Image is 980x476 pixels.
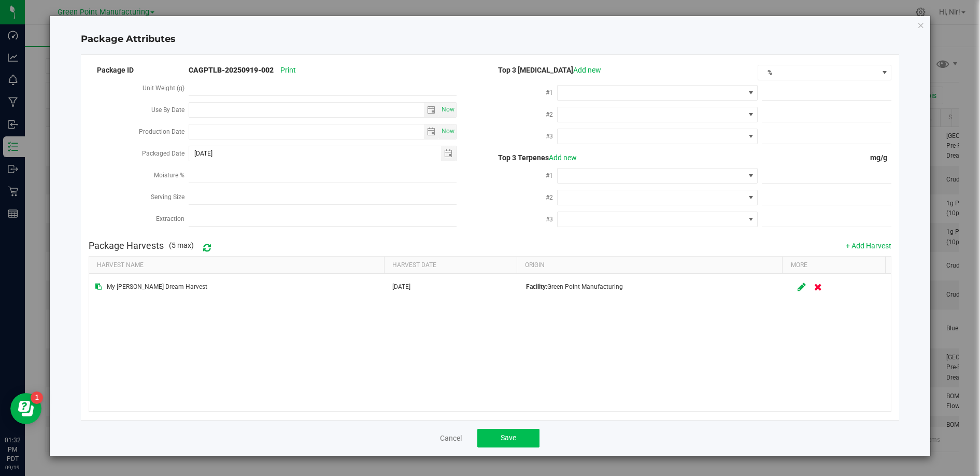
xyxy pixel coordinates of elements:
span: Package ID [89,66,134,74]
span: select [441,146,456,161]
a: Cancel [440,433,462,443]
label: #2 [546,105,557,124]
span: select [424,103,439,117]
th: Harvest Date [384,257,517,274]
span: Save [501,433,516,442]
h4: Package Harvests [89,241,164,251]
label: Moisture % [154,166,189,185]
label: #2 [546,188,557,207]
label: #3 [546,210,557,229]
span: (5 max) [169,240,194,251]
span: select [439,103,456,117]
span: select [424,124,439,139]
button: Close modal [917,19,925,31]
strong: Facility: [526,283,547,290]
label: Unit Weight (g) [143,79,189,97]
label: Extraction [156,209,189,228]
span: mg/g [870,153,891,162]
button: Save [477,429,539,447]
span: Top 3 Terpenes [490,153,577,162]
button: Remove harvest package mapping [810,278,826,296]
h4: Package Attributes [81,33,900,46]
label: Serving Size [151,188,189,206]
span: Top 3 [MEDICAL_DATA] [490,66,601,74]
label: Packaged Date [142,144,189,163]
label: Production Date [139,122,189,141]
button: + Add Harvest [846,241,891,251]
iframe: Resource center unread badge [31,391,43,404]
span: Set Current date [439,124,457,139]
th: More [782,257,885,274]
th: Origin [517,257,782,274]
button: Edit harvest package mapping [793,278,810,296]
label: #3 [546,127,557,146]
span: My [PERSON_NAME] Dream Harvest [107,282,207,292]
span: Set Current date [439,102,457,117]
a: Add new [549,153,577,162]
td: [DATE] [386,274,520,300]
label: #1 [546,83,557,102]
label: #1 [546,166,557,185]
iframe: Resource center [10,393,41,424]
span: select [439,124,456,139]
label: Use By Date [151,101,189,119]
strong: CAGPTLB-20250919-002 [189,66,274,74]
span: Print [280,66,296,74]
a: Add new [573,66,601,74]
div: Green Point Manufacturing [526,282,781,292]
span: % [758,65,878,80]
th: Harvest Name [89,257,384,274]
